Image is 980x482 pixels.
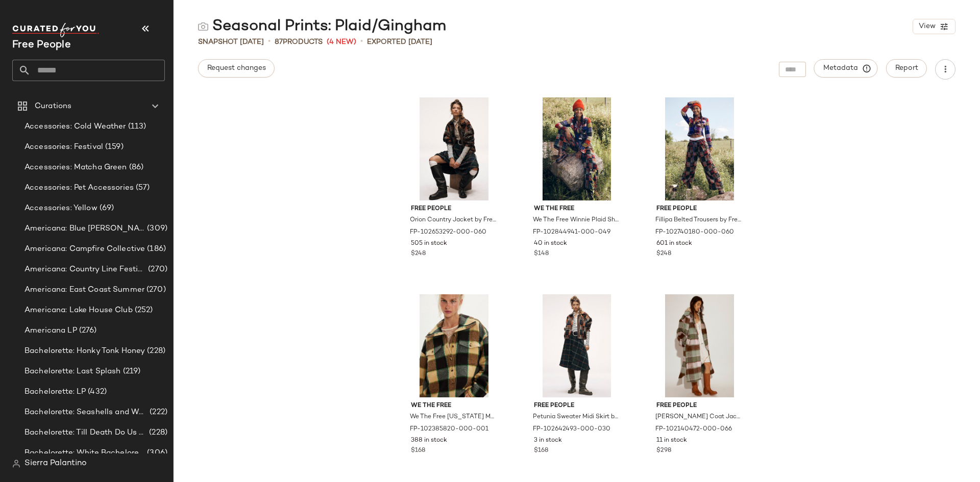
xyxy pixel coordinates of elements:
span: FP-102140472-000-066 [655,425,732,434]
img: 102740180_060_0 [648,97,751,200]
span: 3 in stock [534,436,562,445]
span: (222) [148,407,167,418]
span: We The Free [411,401,497,411]
span: Fillipa Belted Trousers by Free People in Red, Size: US 12 [655,216,742,225]
img: 102844941_049_0 [526,97,628,200]
span: Americana LP [24,325,77,337]
span: FP-102740180-000-060 [655,228,734,237]
span: (219) [121,366,141,377]
span: (86) [127,162,144,173]
img: 102642493_030_0 [526,294,628,397]
span: (113) [126,121,146,133]
span: Free People [534,401,620,411]
button: Report [886,59,927,78]
span: Accessories: Cold Weather [24,121,126,133]
span: Accessories: Yellow [24,202,97,214]
span: 40 in stock [534,239,567,248]
span: $148 [534,249,549,259]
span: Americana: Country Line Festival [24,264,146,275]
button: View [913,19,955,34]
span: (186) [145,243,166,255]
span: 388 in stock [411,436,447,445]
span: (228) [147,427,167,439]
span: (69) [97,202,114,214]
span: $168 [411,446,425,455]
span: Americana: Lake House Club [24,305,133,316]
span: Accessories: Festival [24,141,103,153]
img: svg%3e [12,460,20,468]
span: View [918,22,936,31]
span: Americana: East Coast Summer [24,284,144,296]
span: Free People [411,205,497,214]
span: FP-102653292-000-060 [410,228,486,237]
span: Bachelorette: LP [24,386,86,398]
span: (276) [77,325,97,337]
span: Bachelorette: White Bachelorette Outfits [24,447,145,459]
span: 505 in stock [411,239,447,248]
span: 11 in stock [656,436,687,445]
p: Exported [DATE] [367,37,432,47]
img: cfy_white_logo.C9jOOHJF.svg [12,23,99,37]
span: Bachelorette: Till Death Do Us Party [24,427,147,439]
img: 102140472_066_a [648,294,751,397]
span: (270) [144,284,166,296]
span: We The Free Winnie Plaid Shirt at Free People in Blue, Size: S [533,216,619,225]
span: $248 [656,249,671,259]
span: We The Free [US_STATE] Mornings Plaid Pullover at Free People in Black, Size: L [410,413,496,422]
span: • [268,36,271,48]
span: Orion Country Jacket by Free People in Black, Size: L [410,216,496,225]
div: Products [275,37,323,47]
button: Request changes [198,59,275,78]
span: Free People [656,205,743,214]
span: FP-102385820-000-001 [410,425,488,434]
span: (4 New) [327,37,356,47]
span: FP-102642493-000-030 [533,425,610,434]
span: Bachelorette: Seashells and Wedding Bells [24,407,148,418]
span: [PERSON_NAME] Coat Jacket by Free People in Green, Size: M [655,413,742,422]
span: Current Company Name [12,40,71,50]
span: $168 [534,446,548,455]
img: svg%3e [198,21,208,32]
span: (432) [86,386,107,398]
img: 102385820_001_d [403,294,505,397]
span: We The Free [534,205,620,214]
span: Bachelorette: Last Splash [24,366,121,377]
span: Metadata [823,64,869,73]
span: Curations [35,100,71,112]
span: (159) [103,141,124,153]
span: (252) [133,305,153,316]
span: (306) [145,447,167,459]
span: Report [895,64,918,72]
div: Seasonal Prints: Plaid/Gingham [198,16,446,37]
span: (309) [145,223,167,235]
span: $248 [411,249,426,259]
span: 601 in stock [656,239,692,248]
span: Americana: Blue [PERSON_NAME] Baby [24,223,145,235]
img: 102653292_060_0 [403,97,505,200]
span: Petunia Sweater Midi Skirt by Free People in Green, Size: US 6 [533,413,619,422]
span: (270) [146,264,167,275]
span: Snapshot [DATE] [198,37,264,47]
span: • [360,36,363,48]
span: $298 [656,446,671,455]
span: Sierra Palantino [24,458,87,470]
span: Americana: Campfire Collective [24,243,145,255]
span: FP-102844941-000-049 [533,228,610,237]
span: Request changes [207,64,266,72]
span: Free People [656,401,743,411]
span: 87 [275,38,283,46]
span: Bachelorette: Honky Tonk Honey [24,345,145,357]
span: Accessories: Pet Accessories [24,182,134,194]
span: (228) [145,345,165,357]
span: (57) [134,182,150,194]
button: Metadata [814,59,878,78]
span: Accessories: Matcha Green [24,162,127,173]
